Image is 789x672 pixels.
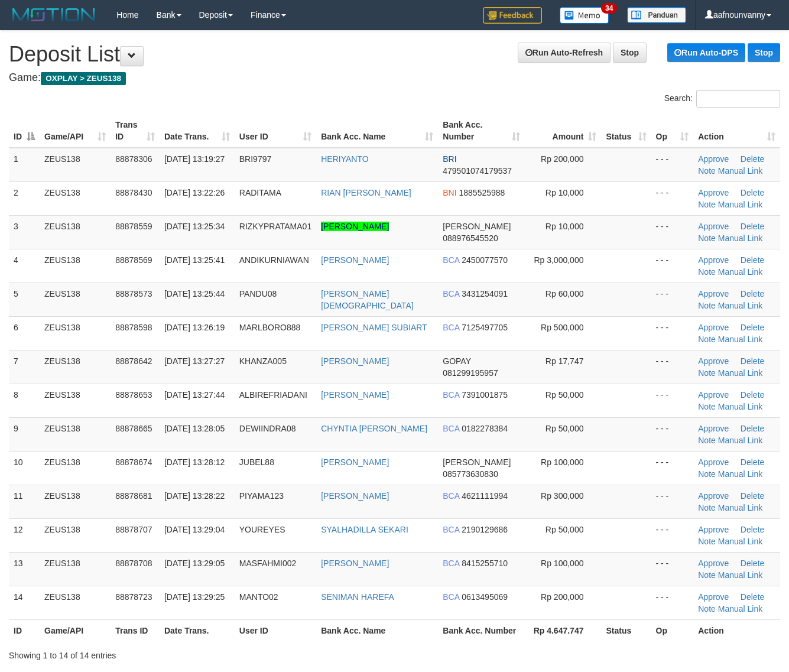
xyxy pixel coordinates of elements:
th: Op: activate to sort column ascending [651,114,694,148]
a: Note [698,570,716,580]
th: Status: activate to sort column ascending [601,114,651,148]
span: BCA [443,491,459,501]
h1: Deposit List [9,43,780,66]
span: 88878430 [115,188,152,197]
span: 88878653 [115,390,152,400]
span: 88878559 [115,222,152,231]
td: 12 [9,518,40,552]
td: 9 [9,417,40,451]
a: Run Auto-DPS [667,43,745,62]
a: Manual Link [718,200,763,209]
a: [PERSON_NAME] [321,457,389,467]
th: Action: activate to sort column ascending [693,114,780,148]
a: [PERSON_NAME] [321,390,389,400]
td: - - - [651,417,694,451]
span: Rp 500,000 [541,323,583,332]
a: Stop [613,43,647,63]
span: YOUREYES [239,525,285,534]
span: Rp 300,000 [541,491,583,501]
a: Approve [698,457,729,467]
span: Copy 2450077570 to clipboard [462,255,508,265]
td: - - - [651,249,694,283]
td: - - - [651,181,694,215]
span: Copy 7391001875 to clipboard [462,390,508,400]
span: Rp 50,000 [546,390,584,400]
span: 88878723 [115,592,152,602]
th: Bank Acc. Name [316,619,438,641]
th: Game/API: activate to sort column ascending [40,114,111,148]
a: Note [698,267,716,277]
span: BCA [443,424,459,433]
th: Amount: activate to sort column ascending [525,114,601,148]
a: Delete [741,356,764,366]
th: Op [651,619,694,641]
span: [DATE] 13:29:04 [164,525,225,534]
span: OXPLAY > ZEUS138 [41,72,126,85]
a: Note [698,402,716,411]
span: BCA [443,592,459,602]
span: BCA [443,525,459,534]
a: Delete [741,255,764,265]
span: 88878707 [115,525,152,534]
span: JUBEL88 [239,457,274,467]
a: Note [698,436,716,445]
td: ZEUS138 [40,215,111,249]
span: [DATE] 13:28:22 [164,491,225,501]
span: 88878708 [115,559,152,568]
span: [PERSON_NAME] [443,222,511,231]
td: - - - [651,316,694,350]
span: 88878642 [115,356,152,366]
input: Search: [696,90,780,108]
span: Rp 10,000 [546,188,584,197]
span: Rp 50,000 [546,525,584,534]
td: ZEUS138 [40,350,111,384]
a: Delete [741,289,764,298]
th: ID [9,619,40,641]
td: ZEUS138 [40,552,111,586]
span: Rp 200,000 [541,592,583,602]
span: Rp 100,000 [541,559,583,568]
td: - - - [651,485,694,518]
td: ZEUS138 [40,249,111,283]
td: 11 [9,485,40,518]
th: User ID [235,619,316,641]
td: ZEUS138 [40,384,111,417]
a: SENIMAN HAREFA [321,592,394,602]
a: Manual Link [718,166,763,176]
a: [PERSON_NAME] [321,491,389,501]
span: Rp 17,747 [546,356,584,366]
span: Copy 7125497705 to clipboard [462,323,508,332]
a: Note [698,537,716,546]
a: Manual Link [718,301,763,310]
a: CHYNTIA [PERSON_NAME] [321,424,427,433]
a: Manual Link [718,267,763,277]
td: ZEUS138 [40,316,111,350]
span: [DATE] 13:25:41 [164,255,225,265]
a: Note [698,166,716,176]
span: 88878598 [115,323,152,332]
span: Rp 50,000 [546,424,584,433]
a: [PERSON_NAME] [321,356,389,366]
span: [DATE] 13:29:25 [164,592,225,602]
span: RADITAMA [239,188,281,197]
td: - - - [651,552,694,586]
a: Approve [698,525,729,534]
td: 5 [9,283,40,316]
span: 88878306 [115,154,152,164]
a: Delete [741,457,764,467]
a: Note [698,469,716,479]
span: [PERSON_NAME] [443,457,511,467]
a: Delete [741,222,764,231]
th: Date Trans.: activate to sort column ascending [160,114,235,148]
span: Copy 081299195957 to clipboard [443,368,498,378]
td: - - - [651,148,694,182]
td: 1 [9,148,40,182]
th: Trans ID [111,619,160,641]
a: Approve [698,188,729,197]
a: Manual Link [718,570,763,580]
a: Delete [741,525,764,534]
td: - - - [651,384,694,417]
th: Bank Acc. Number [438,619,525,641]
th: Bank Acc. Number: activate to sort column ascending [438,114,525,148]
td: - - - [651,350,694,384]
